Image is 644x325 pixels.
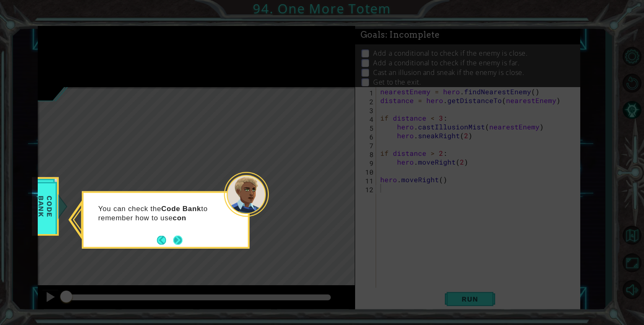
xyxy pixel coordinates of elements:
[157,235,173,245] button: Back
[161,204,201,212] strong: Code Bank
[34,182,56,230] span: Code Bank
[171,234,184,246] button: Next
[173,214,186,222] strong: con
[98,204,223,222] p: You can check the to remember how to use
